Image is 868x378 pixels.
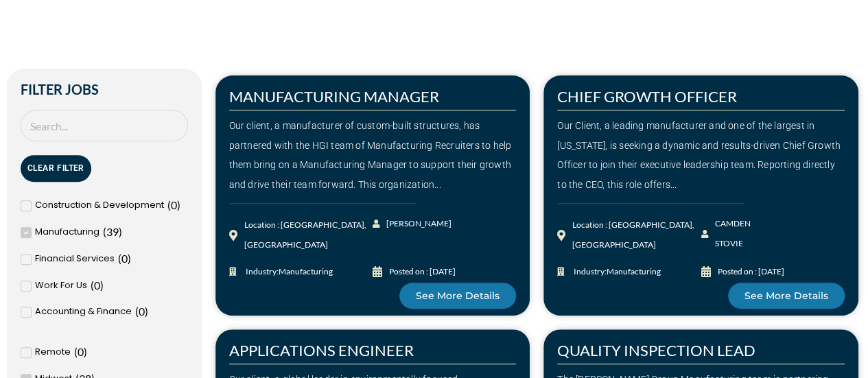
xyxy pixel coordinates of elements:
[135,305,139,318] span: (
[74,345,78,358] span: (
[244,215,373,255] div: Location : [GEOGRAPHIC_DATA], [GEOGRAPHIC_DATA]
[711,214,773,254] span: CAMDEN STOVIE
[607,266,661,276] span: Manufacturing
[570,262,661,282] span: Industry:
[229,87,439,106] a: MANUFACTURING MANAGER
[399,283,516,309] a: See More Details
[91,279,94,292] span: (
[373,214,445,234] a: [PERSON_NAME]
[279,266,333,276] span: Manufacturing
[389,262,456,282] div: Posted on : [DATE]
[118,252,121,265] span: (
[229,262,373,282] a: Industry:Manufacturing
[35,222,99,242] span: Manufacturing
[167,198,171,211] span: (
[557,116,845,195] div: Our Client, a leading manufacturer and one of the largest in [US_STATE], is seeking a dynamic and...
[35,342,71,362] span: Remote
[78,345,84,358] span: 0
[242,262,333,282] span: Industry:
[145,305,148,318] span: )
[21,155,91,182] button: Clear Filter
[100,279,104,292] span: )
[383,214,451,234] span: [PERSON_NAME]
[572,215,701,255] div: Location : [GEOGRAPHIC_DATA], [GEOGRAPHIC_DATA]
[557,341,755,359] a: QUALITY INSPECTION LEAD
[106,225,119,238] span: 39
[717,262,784,282] div: Posted on : [DATE]
[229,341,414,359] a: APPLICATIONS ENGINEER
[94,279,100,292] span: 0
[171,198,177,211] span: 0
[557,87,737,106] a: CHIEF GROWTH OFFICER
[416,291,500,300] span: See More Details
[103,225,106,238] span: (
[21,82,188,96] h2: Filter Jobs
[35,276,87,296] span: Work For Us
[177,198,180,211] span: )
[701,214,773,254] a: CAMDEN STOVIE
[21,110,188,142] input: Search Job
[128,252,131,265] span: )
[35,249,115,269] span: Financial Services
[121,252,128,265] span: 0
[744,291,828,300] span: See More Details
[84,345,87,358] span: )
[35,302,132,322] span: Accounting & Finance
[119,225,122,238] span: )
[728,283,845,309] a: See More Details
[229,116,517,195] div: Our client, a manufacturer of custom-built structures, has partnered with the HGI team of Manufac...
[139,305,145,318] span: 0
[557,262,701,282] a: Industry:Manufacturing
[35,196,164,215] span: Construction & Development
